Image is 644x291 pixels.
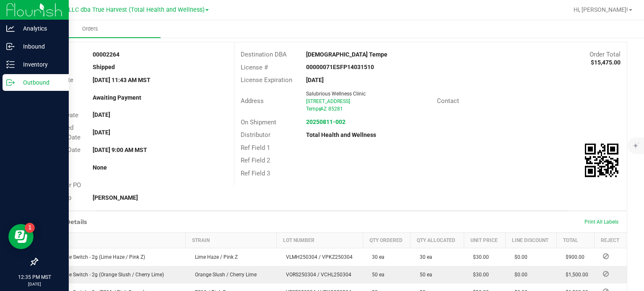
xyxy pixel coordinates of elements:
span: AZ [320,106,327,112]
strong: [DATE] 11:43 AM MST [93,77,151,83]
iframe: Resource center [8,224,34,249]
th: Qty Allocated [410,232,464,248]
th: Item [38,232,186,248]
span: $0.00 [510,254,527,260]
iframe: Resource center unread badge [25,223,35,233]
span: Salubrious Wellness Clinic [306,91,366,97]
span: On Shipment [241,118,276,126]
strong: [DATE] [93,129,110,136]
span: [STREET_ADDRESS] [306,98,350,104]
inline-svg: Outbound [6,78,15,87]
th: Unit Price [464,232,505,248]
span: Lime Haze / Pink Z [191,254,238,260]
span: VLMH250304 / VPKZ250304 [282,254,353,260]
span: Ref Field 3 [241,170,270,177]
span: $30.00 [469,272,489,278]
span: DXR FINANCE 4 LLC dba True Harvest (Total Health and Wellness) [24,6,205,13]
span: Ref Field 2 [241,157,270,164]
span: $1,500.00 [561,272,588,278]
span: 50 ea [415,272,432,278]
p: Inbound [15,41,65,52]
p: Inventory [15,59,65,70]
span: Contact [437,97,459,105]
span: , [319,106,320,112]
p: [DATE] [4,281,65,287]
strong: Shipped [93,64,115,70]
span: Orange Slush / Cherry Lime [191,272,257,278]
strong: 00002264 [93,51,119,58]
p: Outbound [15,77,65,88]
span: License # [241,64,268,71]
span: BTQ - Vape Switch - 2g (Lime Haze / Pink Z) [43,254,145,260]
strong: Awaiting Payment [93,94,141,101]
span: Address [241,97,264,105]
span: Reject Inventory [600,271,612,276]
span: Orders [71,25,109,33]
span: 85281 [328,106,343,112]
strong: Total Health and Wellness [306,131,376,138]
span: 30 ea [368,254,384,260]
strong: [DATE] 9:00 AM MST [93,147,147,153]
strong: [DEMOGRAPHIC_DATA] Tempe [306,51,387,58]
th: Reject [595,232,627,248]
strong: $15,475.00 [591,59,621,66]
span: Distributor [241,131,270,139]
th: Qty Ordered [363,232,410,248]
strong: None [93,164,107,171]
a: 20250811-002 [306,118,345,125]
span: Tempe [306,106,321,112]
strong: [DATE] [93,111,110,118]
th: Lot Number [277,232,363,248]
th: Total [556,232,595,248]
span: Hi, [PERSON_NAME]! [574,6,628,13]
span: Print All Labels [584,219,618,225]
span: $900.00 [561,254,584,260]
th: Strain [186,232,277,248]
span: VORS250304 / VCHL250304 [282,272,351,278]
qrcode: 00002264 [585,144,618,177]
span: 30 ea [415,254,432,260]
strong: [PERSON_NAME] [93,194,138,201]
inline-svg: Inbound [6,42,15,51]
p: 12:35 PM MST [4,273,65,281]
img: Scan me! [585,144,618,177]
span: BTQ - Vape Switch - 2g (Orange Slush / Cherry Lime) [43,272,164,278]
a: Orders [20,20,161,38]
inline-svg: Inventory [6,60,15,69]
span: 50 ea [368,272,384,278]
th: Line Discount [505,232,556,248]
strong: 00000071ESFP14031510 [306,64,374,70]
span: Reject Inventory [600,254,612,259]
span: License Expiration [241,76,292,84]
span: Order Total [589,51,621,58]
strong: [DATE] [306,77,324,83]
span: Ref Field 1 [241,144,270,152]
p: Analytics [15,23,65,33]
span: Destination DBA [241,51,287,58]
inline-svg: Analytics [6,24,15,33]
span: $30.00 [469,254,489,260]
span: $0.00 [510,272,527,278]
